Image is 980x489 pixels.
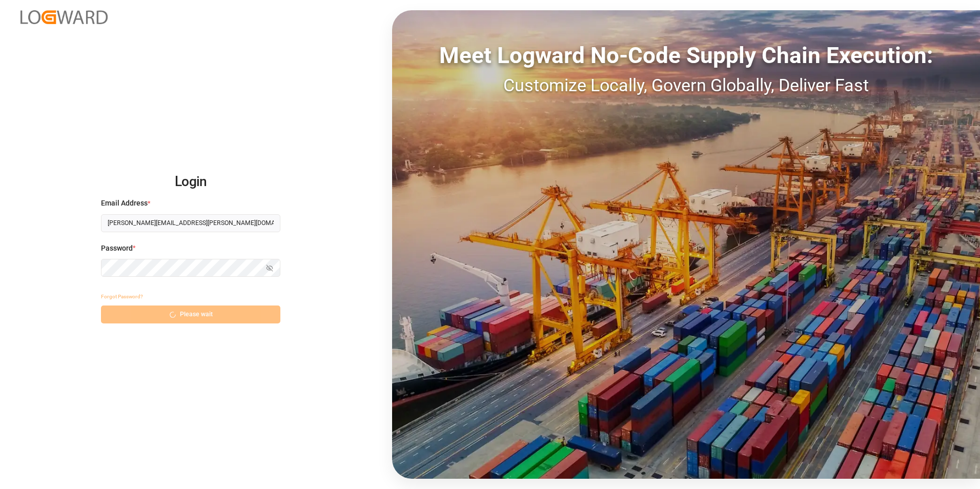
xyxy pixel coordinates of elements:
img: Logward_new_orange.png [21,10,108,24]
span: Password [101,243,133,254]
input: Enter your email [101,214,280,232]
div: Meet Logward No-Code Supply Chain Execution: [392,38,980,72]
h2: Login [101,166,280,198]
div: Customize Locally, Govern Globally, Deliver Fast [392,72,980,98]
span: Email Address [101,198,148,209]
